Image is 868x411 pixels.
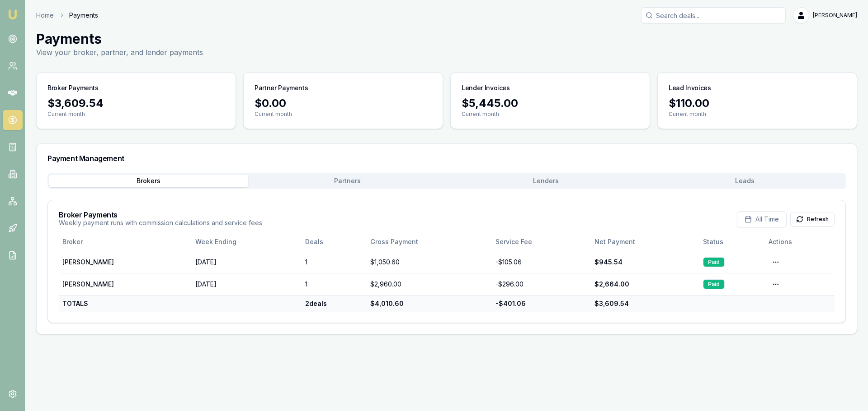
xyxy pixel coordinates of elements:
[370,299,488,308] div: $4,010.60
[47,155,846,162] h3: Payment Management
[255,111,432,118] p: Current month
[47,96,225,111] div: $3,609.54
[641,7,786,23] input: Search deals
[591,233,699,251] th: Net Payment
[255,83,308,92] h3: Partner Payments
[370,280,488,289] div: $2,960.00
[62,258,188,267] div: [PERSON_NAME]
[462,83,510,92] h3: Lender Invoices
[813,12,857,19] span: [PERSON_NAME]
[305,258,363,267] div: 1
[36,47,203,58] p: View your broker, partner, and lender payments
[59,211,262,218] h3: Broker Payments
[49,175,248,187] button: Brokers
[495,299,588,308] div: - $401.06
[36,31,203,47] h1: Payments
[248,175,447,187] button: Partners
[495,280,588,289] div: - $296.00
[192,273,301,295] td: [DATE]
[492,233,591,251] th: Service Fee
[669,111,846,118] p: Current month
[69,11,98,20] span: Payments
[703,257,725,267] div: Paid
[737,211,787,227] button: All Time
[370,258,488,267] div: $1,050.60
[62,280,188,289] div: [PERSON_NAME]
[699,233,765,251] th: Status
[192,251,301,273] td: [DATE]
[47,111,225,118] p: Current month
[669,83,711,92] h3: Lead Invoices
[703,279,725,289] div: Paid
[594,258,696,267] div: $945.54
[462,111,639,118] p: Current month
[62,299,188,308] div: TOTALS
[59,233,192,251] th: Broker
[59,218,262,227] p: Weekly payment runs with commission calculations and service fees
[594,299,696,308] div: $3,609.54
[495,258,588,267] div: - $105.06
[669,96,846,111] div: $110.00
[192,233,301,251] th: Week Ending
[765,233,835,251] th: Actions
[447,175,646,187] button: Lenders
[305,299,363,308] div: 2 deals
[646,175,844,187] button: Leads
[305,280,363,289] div: 1
[36,11,54,20] a: Home
[594,280,696,289] div: $2,664.00
[367,233,491,251] th: Gross Payment
[755,215,779,224] span: All Time
[36,11,98,20] nav: breadcrumb
[7,9,18,20] img: emu-icon-u.png
[790,212,835,226] button: Refresh
[302,233,367,251] th: Deals
[255,96,432,111] div: $0.00
[462,96,639,111] div: $5,445.00
[47,83,99,92] h3: Broker Payments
